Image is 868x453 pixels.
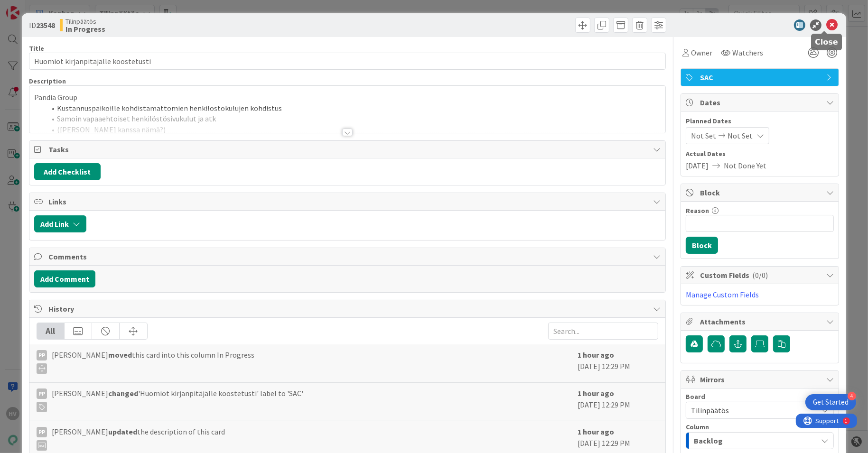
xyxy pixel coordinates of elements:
div: 1 [49,4,52,11]
h5: Close [815,37,838,46]
button: Block [686,237,718,254]
span: Dates [700,97,821,108]
span: Tilinpäätös [65,18,105,25]
span: SAC [700,72,821,83]
input: Search... [548,323,658,340]
span: Comments [48,251,649,262]
span: Description [29,77,66,85]
b: moved [108,350,132,360]
span: Tasks [48,144,649,155]
b: 23548 [36,20,55,30]
span: [PERSON_NAME] this card into this column In Progress [52,349,254,374]
div: [DATE] 12:29 PM [578,349,658,378]
div: Get Started [813,398,849,407]
div: 4 [848,392,856,400]
b: updated [108,427,137,436]
span: Backlog [694,435,723,447]
b: 1 hour ago [578,350,614,360]
span: Support [20,1,43,13]
div: PP [37,427,47,437]
span: History [48,303,649,314]
div: PP [37,350,47,361]
span: Tilinpäätös [691,406,729,415]
span: ( 0/0 ) [752,270,768,280]
span: ID [29,19,55,31]
b: 1 hour ago [578,388,614,398]
div: PP [37,388,47,399]
b: In Progress [65,25,105,33]
button: Backlog [686,432,834,449]
a: Manage Custom Fields [686,290,759,299]
span: Custom Fields [700,269,821,281]
div: All [37,323,65,339]
p: Pandia Group [34,92,661,103]
input: type card name here... [29,53,666,70]
span: Block [700,187,821,198]
span: Attachments [700,316,821,327]
span: [DATE] [686,160,709,171]
span: Not Done Yet [724,160,766,171]
span: [PERSON_NAME] the description of this card [52,426,225,451]
button: Add Link [34,215,86,232]
button: Add Checklist [34,163,101,180]
span: Not Set [691,130,716,141]
span: Mirrors [700,374,821,385]
div: [DATE] 12:29 PM [578,388,658,416]
li: Kustannuspaikoille kohdistamattomien henkilöstökulujen kohdistus [46,103,661,114]
b: 1 hour ago [578,427,614,436]
span: Not Set [728,130,753,141]
span: Column [686,424,709,430]
span: Board [686,393,705,400]
label: Reason [686,206,709,215]
span: [PERSON_NAME] 'Huomiot kirjanpitäjälle koostetusti' label to 'SAC' [52,388,303,412]
label: Title [29,44,44,53]
span: Planned Dates [686,116,834,126]
span: Actual Dates [686,149,834,159]
span: Links [48,196,649,207]
div: Open Get Started checklist, remaining modules: 4 [805,394,856,410]
span: Watchers [732,47,763,58]
b: changed [108,388,138,398]
span: Owner [691,47,712,58]
button: Add Comment [34,270,95,287]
